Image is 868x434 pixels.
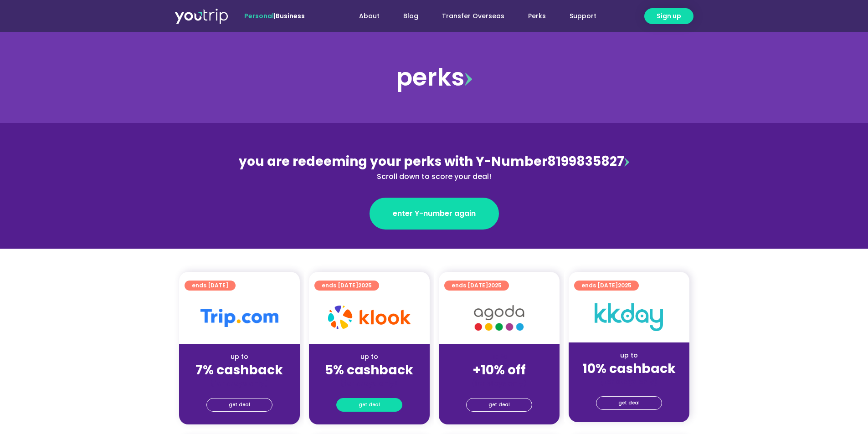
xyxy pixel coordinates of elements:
[430,8,516,25] a: Transfer Overseas
[195,361,283,379] strong: 7% cashback
[488,281,502,289] span: 2025
[358,281,372,289] span: 2025
[192,281,228,291] span: ends [DATE]
[582,360,676,378] strong: 10% cashback
[325,361,413,379] strong: 5% cashback
[446,378,552,388] div: (for stays only)
[558,8,608,25] a: Support
[229,398,250,411] span: get deal
[576,377,682,387] div: (for stays only)
[316,378,422,388] div: (for stays only)
[596,396,662,410] a: get deal
[244,11,305,20] span: |
[618,397,640,409] span: get deal
[236,152,632,182] div: 8199835827
[186,378,293,388] div: (for stays only)
[391,8,430,25] a: Blog
[206,398,272,412] a: get deal
[444,281,509,291] a: ends [DATE]2025
[466,398,532,412] a: get deal
[185,281,236,291] a: ends [DATE]
[322,281,372,291] span: ends [DATE]
[186,352,293,362] div: up to
[491,352,508,361] span: up to
[316,352,422,362] div: up to
[473,361,526,379] strong: +10% off
[644,8,693,24] a: Sign up
[452,281,502,291] span: ends [DATE]
[239,153,547,170] span: you are redeeming your perks with Y-Number
[576,351,682,360] div: up to
[347,8,391,25] a: About
[359,398,380,411] span: get deal
[516,8,558,25] a: Perks
[393,208,476,219] span: enter Y-number again
[276,11,305,20] a: Business
[236,171,632,182] div: Scroll down to score your deal!
[314,281,379,291] a: ends [DATE]2025
[244,11,274,20] span: Personal
[336,398,402,412] a: get deal
[370,198,499,230] a: enter Y-number again
[618,281,632,289] span: 2025
[574,281,639,291] a: ends [DATE]2025
[657,11,681,21] span: Sign up
[329,8,608,25] nav: Menu
[581,281,632,291] span: ends [DATE]
[488,398,510,411] span: get deal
